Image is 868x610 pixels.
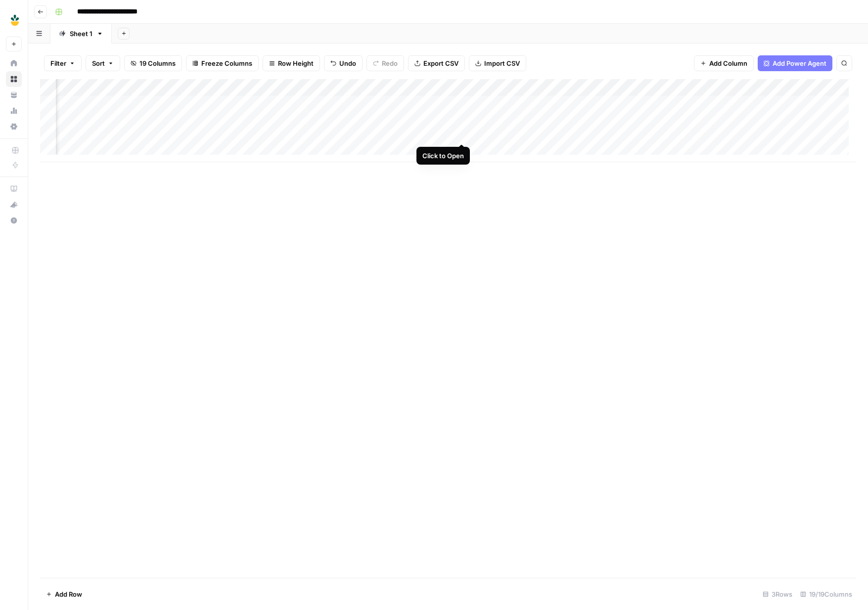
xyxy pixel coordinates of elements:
span: Row Height [278,58,314,68]
div: 3 Rows [759,586,796,602]
span: Undo [339,58,356,68]
a: Browse [6,71,22,87]
span: Add Power Agent [773,58,826,68]
div: Click to Open [422,151,464,161]
a: Sheet 1 [50,24,112,44]
img: Grow Therapy Logo [6,11,24,29]
div: 19/19 Columns [796,586,856,602]
span: Filter [50,58,66,68]
button: Add Column [694,55,754,71]
button: Freeze Columns [186,55,259,71]
span: Add Column [709,58,747,68]
span: Import CSV [484,58,520,68]
button: Add Row [40,586,88,602]
div: What's new? [6,197,21,212]
button: Filter [44,55,82,71]
a: Usage [6,103,22,119]
button: 19 Columns [124,55,182,71]
button: Row Height [263,55,320,71]
button: Export CSV [408,55,465,71]
button: Workspace: Grow Therapy [6,8,22,33]
span: Freeze Columns [201,58,252,68]
button: Undo [324,55,363,71]
button: Import CSV [469,55,526,71]
span: Add Row [55,589,82,599]
a: Your Data [6,87,22,103]
a: Settings [6,119,22,134]
span: 19 Columns [139,58,176,68]
button: What's new? [6,197,22,213]
button: Redo [366,55,404,71]
a: AirOps Academy [6,181,22,197]
span: Export CSV [423,58,458,68]
span: Redo [382,58,398,68]
a: Home [6,55,22,71]
button: Add Power Agent [758,55,832,71]
span: Sort [92,58,105,68]
button: Sort [86,55,120,71]
div: Sheet 1 [70,29,92,39]
button: Help + Support [6,213,22,228]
